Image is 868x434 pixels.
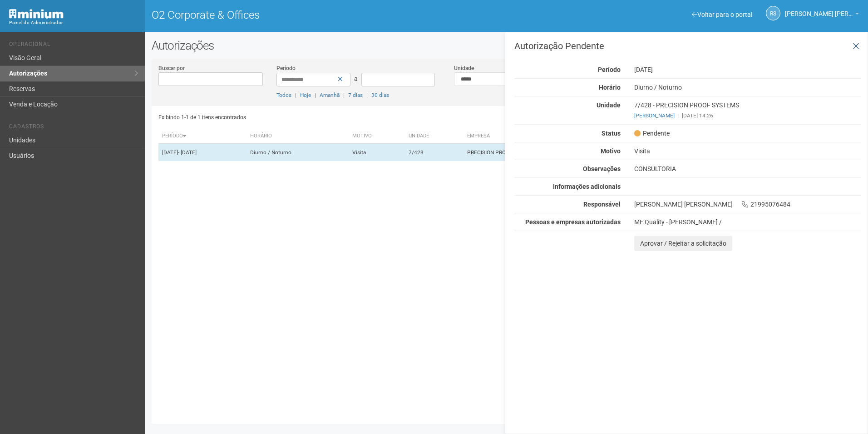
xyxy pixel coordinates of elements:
div: Painel do Administrador [9,19,138,27]
li: Cadastros [9,123,138,133]
strong: Período [598,66,621,73]
div: [PERSON_NAME] [PERSON_NAME] 21995076484 [627,200,868,208]
th: Motivo [349,129,405,144]
li: Operacional [9,41,138,50]
button: Aprovar / Rejeitar a solicitação [634,236,732,251]
span: Pendente [634,129,670,137]
a: [PERSON_NAME] [634,112,675,119]
div: [DATE] 14:26 [634,111,861,120]
strong: Responsável [583,201,621,208]
a: Todos [276,92,291,98]
a: Amanhã [320,92,340,98]
h2: Autorizações [152,39,861,52]
th: Horário [247,129,349,144]
div: Exibindo 1-1 de 1 itens encontrados [158,111,503,124]
span: | [366,92,368,98]
div: [DATE] [627,66,868,74]
h1: O2 Corporate & Offices [152,9,500,21]
td: Visita [349,144,405,161]
span: a [354,75,358,82]
a: 7 dias [348,92,363,98]
th: Unidade [405,129,464,144]
div: CONSULTORIA [627,165,868,173]
label: Período [276,64,296,72]
a: 30 dias [371,92,389,98]
div: ME Quality - [PERSON_NAME] / [634,218,861,226]
label: Buscar por [158,64,185,72]
strong: Unidade [597,101,621,109]
strong: Observações [583,165,621,172]
span: | [678,112,680,119]
a: RS [766,6,780,20]
h3: Autorização Pendente [514,41,861,50]
a: [PERSON_NAME] [PERSON_NAME] [785,11,859,19]
div: 7/428 - PRECISION PROOF SYSTEMS [627,101,868,120]
strong: Motivo [601,147,621,155]
span: - [DATE] [178,149,197,156]
div: Visita [627,147,868,155]
span: | [343,92,345,98]
td: 7/428 [405,144,464,161]
a: Voltar para o portal [692,11,752,18]
span: | [315,92,316,98]
span: Rayssa Soares Ribeiro [785,1,853,17]
td: Diurno / Noturno [247,144,349,161]
label: Unidade [454,64,474,72]
strong: Status [602,130,621,137]
th: Período [158,129,247,144]
th: Empresa [464,129,627,144]
strong: Pessoas e empresas autorizadas [525,218,621,226]
div: Diurno / Noturno [627,83,868,91]
td: [DATE] [158,144,247,161]
strong: Horário [599,84,621,91]
img: Minium [9,9,64,19]
td: PRECISION PROOF SYSTEMS [464,144,627,161]
span: | [295,92,296,98]
strong: Informações adicionais [553,183,621,190]
a: Hoje [300,92,311,98]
